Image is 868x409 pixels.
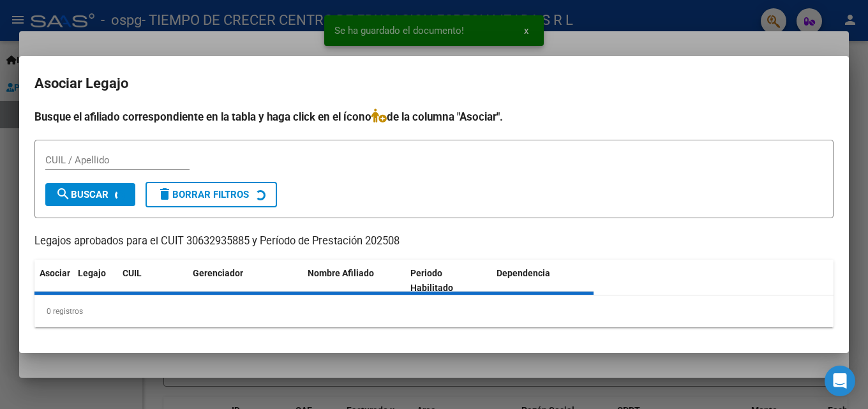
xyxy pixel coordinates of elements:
[157,186,172,202] mat-icon: delete
[308,268,374,278] span: Nombre Afiliado
[40,268,70,278] span: Asociar
[157,189,249,200] span: Borrar Filtros
[410,268,453,293] span: Periodo Habilitado
[193,268,243,278] span: Gerenciador
[117,260,188,302] datatable-header-cell: CUIL
[146,182,277,207] button: Borrar Filtros
[78,268,106,278] span: Legajo
[34,71,834,96] h2: Asociar Legajo
[825,366,855,396] div: Open Intercom Messenger
[497,268,550,278] span: Dependencia
[123,268,142,278] span: CUIL
[34,295,834,327] div: 0 registros
[56,186,71,202] mat-icon: search
[34,260,73,302] datatable-header-cell: Asociar
[491,260,594,302] datatable-header-cell: Dependencia
[73,260,117,302] datatable-header-cell: Legajo
[303,260,405,302] datatable-header-cell: Nombre Afiliado
[405,260,491,302] datatable-header-cell: Periodo Habilitado
[45,183,135,206] button: Buscar
[34,234,834,249] p: Legajos aprobados para el CUIT 30632935885 y Período de Prestación 202508
[56,189,108,200] span: Buscar
[188,260,303,302] datatable-header-cell: Gerenciador
[34,108,834,125] h4: Busque el afiliado correspondiente en la tabla y haga click en el ícono de la columna "Asociar".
